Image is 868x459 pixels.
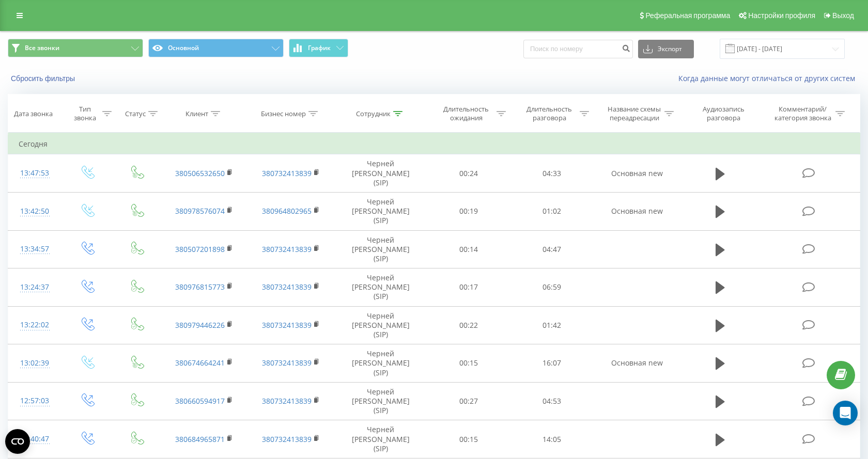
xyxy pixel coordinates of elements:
td: Черней [PERSON_NAME] (SIP) [334,154,427,193]
a: 380660594917 [175,396,225,406]
td: Черней [PERSON_NAME] (SIP) [334,192,427,230]
a: 380964802965 [262,206,312,216]
a: 380732413839 [262,358,312,368]
td: Черней [PERSON_NAME] (SIP) [334,268,427,307]
a: 380732413839 [262,396,312,406]
div: 13:47:53 [19,163,51,183]
td: Черней [PERSON_NAME] (SIP) [334,382,427,420]
td: 01:02 [510,192,594,230]
td: 00:22 [427,306,510,344]
a: 380732413839 [262,434,312,444]
div: Длительность ожидания [439,105,494,122]
td: Черней [PERSON_NAME] (SIP) [334,344,427,383]
div: Длительность разговора [522,105,577,122]
td: 00:27 [427,382,510,420]
td: 00:24 [427,154,510,193]
a: 380978576074 [175,206,225,216]
a: 380732413839 [262,244,312,254]
td: 00:15 [427,420,510,458]
div: 13:22:02 [19,315,51,335]
span: Все звонки [25,44,59,52]
td: Черней [PERSON_NAME] (SIP) [334,230,427,268]
div: Open Intercom Messenger [833,401,858,425]
td: Основная new [594,192,680,230]
div: Сотрудник [356,109,391,118]
span: Настройки профиля [748,11,815,20]
td: 14:05 [510,420,594,458]
td: 00:15 [427,344,510,383]
button: График [289,39,348,57]
a: 380732413839 [262,168,312,178]
button: Сбросить фильтры [8,74,80,83]
a: 380732413839 [262,282,312,292]
button: Экспорт [638,40,694,58]
div: 13:34:57 [19,239,51,259]
td: Черней [PERSON_NAME] (SIP) [334,420,427,458]
a: 380506532650 [175,168,225,178]
div: Дата звонка [14,109,53,118]
div: Название схемы переадресации [607,105,662,122]
div: 12:57:03 [19,391,51,411]
td: Основная new [594,154,680,193]
span: График [308,44,331,52]
div: Бизнес номер [261,109,306,118]
div: 12:40:47 [19,429,51,449]
a: Когда данные могут отличаться от других систем [678,73,860,83]
td: Сегодня [8,134,860,154]
div: Тип звонка [70,105,100,122]
td: 06:59 [510,268,594,307]
td: 00:14 [427,230,510,268]
td: 00:19 [427,192,510,230]
td: 04:47 [510,230,594,268]
div: 13:24:37 [19,277,51,297]
td: Черней [PERSON_NAME] (SIP) [334,306,427,344]
td: 16:07 [510,344,594,383]
td: 04:33 [510,154,594,193]
div: Комментарий/категория звонка [772,105,833,122]
div: Клиент [185,109,208,118]
td: Основная new [594,344,680,383]
input: Поиск по номеру [523,40,633,58]
a: 380976815773 [175,282,225,292]
td: 00:17 [427,268,510,307]
a: 380684965871 [175,434,225,444]
a: 380979446226 [175,320,225,330]
div: Аудиозапись разговора [690,105,757,122]
button: Open CMP widget [5,429,30,454]
td: 01:42 [510,306,594,344]
div: Статус [125,109,146,118]
button: Основной [148,39,284,57]
a: 380507201898 [175,244,225,254]
span: Реферальная программа [645,11,730,20]
button: Все звонки [8,39,143,57]
a: 380674664241 [175,358,225,368]
a: 380732413839 [262,320,312,330]
div: 13:42:50 [19,201,51,221]
td: 04:53 [510,382,594,420]
div: 13:02:39 [19,353,51,373]
span: Выход [832,11,854,20]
